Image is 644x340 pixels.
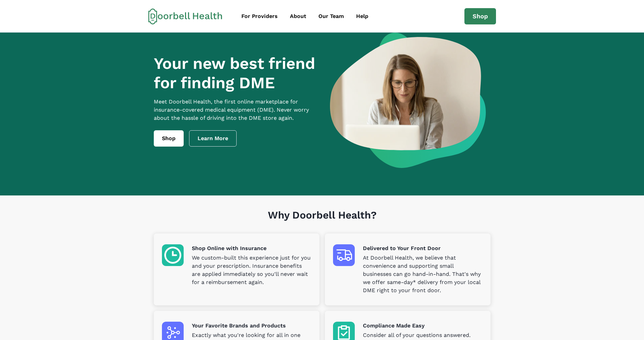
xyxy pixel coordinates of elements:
p: At Doorbell Health, we believe that convenience and supporting small businesses can go hand-in-ha... [363,254,482,295]
a: Shop [154,130,184,147]
a: For Providers [236,10,283,23]
p: Delivered to Your Front Door [363,244,482,252]
div: Help [356,12,368,20]
a: Our Team [313,10,349,23]
a: Learn More [189,130,237,147]
a: Shop [464,8,496,24]
div: About [290,12,306,20]
a: Help [351,10,374,23]
h1: Why Doorbell Health? [154,209,491,233]
p: Meet Doorbell Health, the first online marketplace for insurance-covered medical equipment (DME).... [154,98,319,122]
img: Delivered to Your Front Door icon [333,244,355,266]
h1: Your new best friend for finding DME [154,54,319,92]
p: Your Favorite Brands and Products [192,322,311,330]
p: We custom-built this experience just for you and your prescription. Insurance benefits are applie... [192,254,311,286]
a: About [284,10,312,23]
p: Shop Online with Insurance [192,244,311,252]
p: Compliance Made Easy [363,322,482,330]
div: Our Team [318,12,344,20]
img: a woman looking at a computer [330,33,486,168]
img: Shop Online with Insurance icon [162,244,184,266]
div: For Providers [241,12,278,20]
